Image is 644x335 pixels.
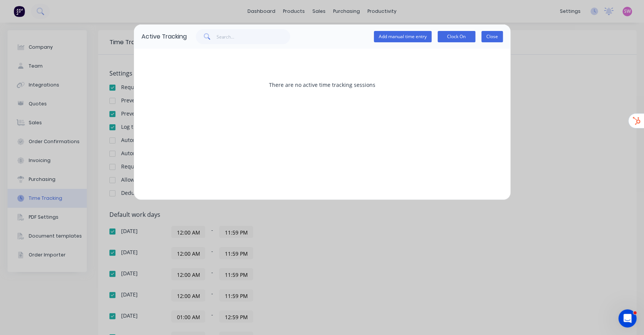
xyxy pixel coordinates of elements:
[141,32,187,41] div: Active Tracking
[618,309,636,327] iframe: Intercom live chat
[438,31,475,42] button: Clock On
[217,29,290,44] input: Search...
[481,31,503,42] button: Close
[141,56,503,113] div: There are no active time tracking sessions
[374,31,432,42] button: Add manual time entry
